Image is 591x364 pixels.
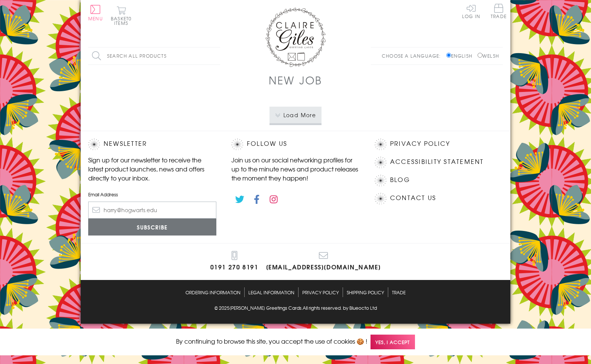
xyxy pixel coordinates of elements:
a: Trade [392,288,406,297]
input: Welsh [478,53,482,58]
span: Menu [88,15,103,22]
p: Choose a language: [382,52,445,59]
input: harry@hogwarts.edu [88,202,216,219]
input: Subscribe [88,219,216,236]
a: by Blueocto Ltd [343,304,377,312]
a: Shipping Policy [347,288,384,297]
a: Contact Us [390,193,436,203]
span: Trade [491,4,507,18]
p: Join us on our social networking profiles for up to the minute news and product releases the mome... [231,155,360,182]
a: Ordering Information [185,288,240,297]
a: Privacy Policy [390,139,450,149]
label: Welsh [478,52,499,59]
a: 0191 270 8191 [210,251,259,272]
span: Yes, I accept [371,335,415,349]
input: Search [213,47,220,64]
span: All rights reserved. [303,304,342,311]
a: Privacy Policy [302,288,339,297]
button: Menu [88,5,103,21]
label: Email Address [88,191,216,198]
h1: New Job [269,72,322,88]
img: Claire Giles Greetings Cards [265,8,326,67]
a: Blog [390,175,410,185]
a: [PERSON_NAME] Greetings Cards [230,304,302,312]
p: Sign up for our newsletter to receive the latest product launches, news and offers directly to yo... [88,155,216,182]
a: [EMAIL_ADDRESS][DOMAIN_NAME] [266,251,381,272]
a: Trade [491,4,507,20]
button: Load More [269,107,322,123]
a: Log In [462,4,480,18]
input: English [446,53,451,58]
h2: Follow Us [231,139,360,150]
label: English [446,52,476,59]
a: Accessibility Statement [390,157,484,167]
h2: Newsletter [88,139,216,150]
p: © 2025 . [88,304,503,311]
span: 0 items [114,15,132,26]
a: Legal Information [248,288,294,297]
input: Search all products [88,47,220,64]
button: Basket0 items [111,6,132,25]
